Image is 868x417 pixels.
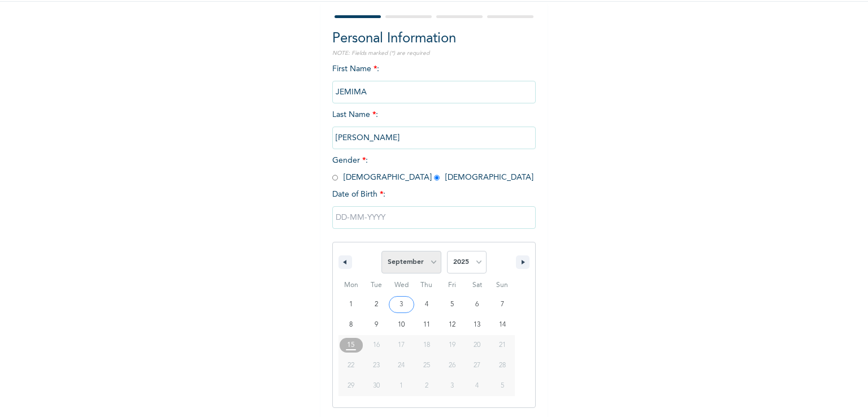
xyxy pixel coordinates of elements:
button: 7 [489,294,515,315]
button: 27 [465,355,490,376]
button: 17 [389,335,414,355]
button: 10 [389,315,414,335]
span: 4 [425,294,428,315]
span: 3 [400,294,403,315]
button: 29 [338,376,364,396]
span: Sat [465,276,490,294]
button: 21 [489,335,515,355]
span: 6 [475,294,479,315]
button: 13 [465,315,490,335]
span: Fri [439,276,465,294]
span: 19 [449,335,455,355]
span: 24 [398,355,405,376]
span: 28 [499,355,506,376]
span: 2 [375,294,378,315]
span: 13 [474,315,480,335]
span: 12 [449,315,455,335]
button: 1 [338,294,364,315]
button: 16 [364,335,389,355]
span: Mon [338,276,364,294]
span: 23 [373,355,380,376]
button: 6 [465,294,490,315]
span: 15 [347,335,355,355]
button: 30 [364,376,389,396]
span: 22 [348,355,354,376]
span: Date of Birth : [332,189,385,201]
span: 21 [499,335,506,355]
span: 5 [450,294,454,315]
button: 26 [439,355,465,376]
button: 20 [465,335,490,355]
button: 22 [338,355,364,376]
button: 12 [439,315,465,335]
button: 5 [439,294,465,315]
button: 4 [414,294,440,315]
button: 8 [338,315,364,335]
span: 1 [349,294,353,315]
span: 27 [474,355,480,376]
input: DD-MM-YYYY [332,206,536,229]
span: 26 [449,355,455,376]
p: NOTE: Fields marked (*) are required [332,49,536,58]
span: 14 [499,315,506,335]
span: 18 [423,335,430,355]
span: First Name : [332,65,536,96]
button: 11 [414,315,440,335]
input: Enter your last name [332,127,536,149]
span: 7 [501,294,504,315]
button: 24 [389,355,414,376]
input: Enter your first name [332,81,536,103]
button: 19 [439,335,465,355]
button: 3 [389,294,414,315]
span: 30 [373,376,380,396]
button: 25 [414,355,440,376]
button: 9 [364,315,389,335]
span: 25 [423,355,430,376]
span: Wed [389,276,414,294]
button: 18 [414,335,440,355]
span: 20 [474,335,480,355]
span: 11 [423,315,430,335]
span: 8 [349,315,353,335]
button: 14 [489,315,515,335]
button: 2 [364,294,389,315]
button: 15 [338,335,364,355]
h2: Personal Information [332,29,536,49]
button: 23 [364,355,389,376]
span: Gender : [DEMOGRAPHIC_DATA] [DEMOGRAPHIC_DATA] [332,157,533,181]
span: Last Name : [332,111,536,142]
span: 10 [398,315,405,335]
button: 28 [489,355,515,376]
span: Thu [414,276,440,294]
span: 29 [348,376,354,396]
span: 16 [373,335,380,355]
span: 9 [375,315,378,335]
span: Tue [364,276,389,294]
span: 17 [398,335,405,355]
span: Sun [489,276,515,294]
